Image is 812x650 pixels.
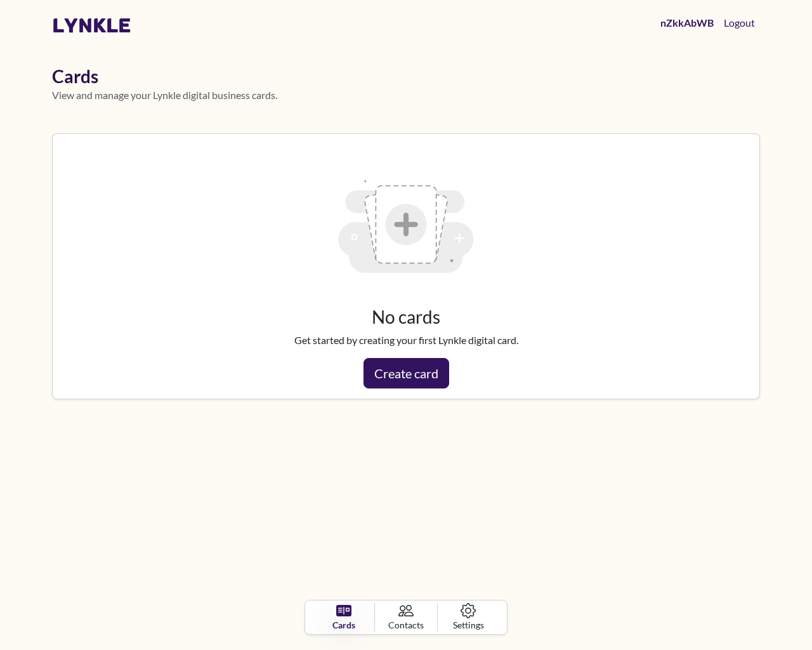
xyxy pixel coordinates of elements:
span: Settings [453,618,484,632]
a: Settings [438,603,499,632]
p: View and manage your Lynkle digital business cards. [52,88,760,103]
a: nZkkAbWB [655,10,719,36]
span: Contacts [388,618,424,632]
h3: No cards [63,307,749,328]
button: Logout [719,10,760,36]
a: Cards [313,603,375,632]
a: Contacts [375,603,437,632]
h1: Cards [52,66,760,88]
p: Get started by creating your first Lynkle digital card. [63,333,749,348]
a: lynkle [52,13,131,37]
a: Create card [363,358,449,388]
img: empty state [325,144,487,307]
span: Cards [332,618,355,632]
